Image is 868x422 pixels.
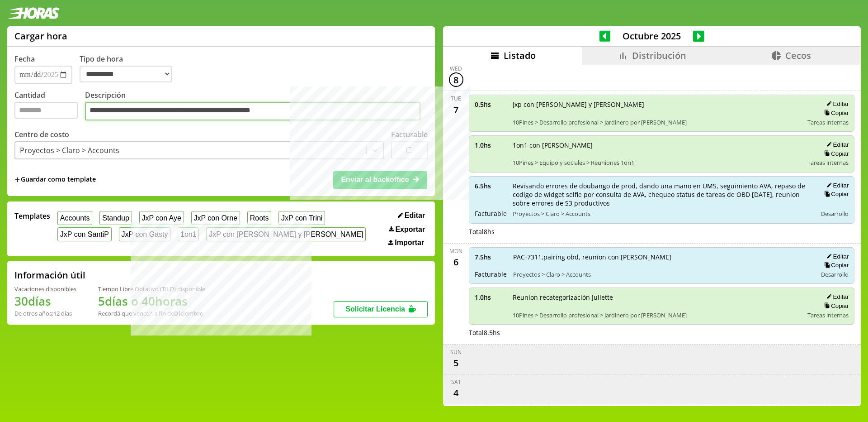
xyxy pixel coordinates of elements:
[451,95,461,102] div: Tue
[98,293,205,309] h1: 5 días o 40 horas
[178,227,199,241] button: 1on1
[475,100,506,109] span: 0.5 hs
[334,301,428,317] button: Solicitar Licencia
[449,247,462,255] div: Mon
[449,102,463,117] div: 7
[475,209,506,218] span: Facturable
[807,118,849,126] span: Tareas internas
[395,239,424,247] span: Importar
[807,311,849,319] span: Tareas internas
[139,211,184,225] button: JxP con Aye
[345,305,405,313] span: Solicitar Licencia
[341,176,409,183] span: Enviar al backoffice
[57,211,92,225] button: Accounts
[807,158,849,167] span: Tareas internas
[206,227,366,241] button: JxP con [PERSON_NAME] y [PERSON_NAME]
[14,293,76,309] h1: 30 días
[449,255,463,269] div: 6
[449,386,463,400] div: 4
[821,261,849,269] button: Copiar
[98,285,205,293] div: Tiempo Libre Optativo (TiLO) disponible
[14,211,50,221] span: Templates
[14,129,69,139] label: Centro de costo
[451,378,461,386] div: Sat
[824,293,849,301] button: Editar
[513,118,802,126] span: 10Pines > Desarrollo profesional > Jardinero por [PERSON_NAME]
[469,227,855,236] div: Total 8 hs
[443,65,861,405] div: scrollable content
[450,348,462,356] div: Sun
[513,293,802,302] span: Reunion recategorización Juliette
[449,356,463,370] div: 5
[7,7,60,19] img: logotipo
[475,253,507,261] span: 7.5 hs
[14,309,76,317] div: De otros años: 12 días
[14,90,85,123] label: Cantidad
[824,182,849,189] button: Editar
[821,270,849,278] span: Desarrollo
[85,90,428,123] label: Descripción
[513,311,802,319] span: 10Pines > Desarrollo profesional > Jardinero por [PERSON_NAME]
[395,211,428,220] button: Editar
[475,141,506,149] span: 1.0 hs
[395,225,425,234] span: Exportar
[20,145,119,155] div: Proyectos > Claro > Accounts
[119,227,170,241] button: JxP con Gasty
[824,253,849,260] button: Editar
[513,270,811,278] span: Proyectos > Claro > Accounts
[475,182,506,190] span: 6.5 hs
[174,309,203,317] b: Diciembre
[386,225,428,234] button: Exportar
[450,65,462,72] div: Wed
[513,141,802,149] span: 1on1 con [PERSON_NAME]
[821,190,849,198] button: Copiar
[469,328,855,337] div: Total 8.5 hs
[14,30,67,42] h1: Cargar hora
[278,211,325,225] button: JxP con Trini
[405,211,425,220] span: Editar
[98,309,205,317] div: Recordá que vencen a fin de
[824,141,849,149] button: Editar
[80,54,179,84] label: Tipo de hora
[333,171,427,188] button: Enviar al backoffice
[14,54,35,64] label: Fecha
[14,102,78,119] input: Cantidad
[57,227,112,241] button: JxP con SantiP
[99,211,132,225] button: Standup
[821,150,849,158] button: Copiar
[475,270,507,278] span: Facturable
[821,109,849,117] button: Copiar
[449,72,463,87] div: 8
[610,30,693,42] span: Octubre 2025
[191,211,240,225] button: JxP con Orne
[247,211,271,225] button: Roots
[513,210,811,218] span: Proyectos > Claro > Accounts
[632,49,686,62] span: Distribución
[14,175,96,185] span: +Guardar como template
[513,253,811,261] span: PAC-7311,pairing obd, reunion con [PERSON_NAME]
[785,49,811,62] span: Cecos
[513,158,802,167] span: 10Pines > Equipo y sociales > Reuniones 1on1
[14,285,76,293] div: Vacaciones disponibles
[821,210,849,218] span: Desarrollo
[85,102,420,121] textarea: Descripción
[821,302,849,310] button: Copiar
[14,269,85,281] h2: Información útil
[513,182,811,207] span: Revisando errores de doubango de prod, dando una mano en UMS, seguimiento AVA, repaso de codigo d...
[513,100,802,109] span: Jxp con [PERSON_NAME] y [PERSON_NAME]
[80,66,172,82] select: Tipo de hora
[391,129,428,139] label: Facturable
[504,49,536,62] span: Listado
[14,175,20,185] span: +
[475,293,506,302] span: 1.0 hs
[824,100,849,108] button: Editar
